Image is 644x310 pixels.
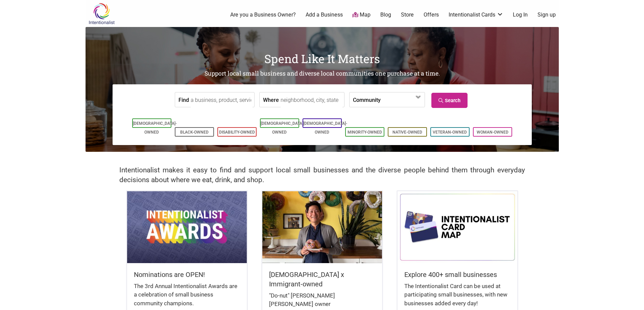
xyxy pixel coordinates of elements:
[353,92,381,107] label: Community
[306,11,343,19] a: Add a Business
[449,11,503,19] a: Intentionalist Cards
[263,92,279,107] label: Where
[433,130,467,135] a: Veteran-Owned
[431,93,468,108] a: Search
[404,270,510,279] h5: Explore 400+ small businesses
[398,191,517,263] img: Intentionalist Card Map
[219,130,255,135] a: Disability-Owned
[424,11,439,19] a: Offers
[281,92,342,108] input: neighborhood, city, state
[178,92,189,107] label: Find
[86,69,559,78] h2: Support local small business and diverse local communities one purchase at a time.
[86,3,118,25] img: Intentionalist
[191,92,253,108] input: a business, product, service
[401,11,414,19] a: Store
[127,191,247,263] img: Intentionalist Awards
[133,121,177,135] a: [DEMOGRAPHIC_DATA]-Owned
[134,270,240,279] h5: Nominations are OPEN!
[352,11,371,19] a: Map
[538,11,556,19] a: Sign up
[180,130,209,135] a: Black-Owned
[262,191,382,263] img: King Donuts - Hong Chhuor
[261,121,305,135] a: [DEMOGRAPHIC_DATA]-Owned
[513,11,528,19] a: Log In
[86,51,559,67] h1: Spend Like It Matters
[230,11,296,19] a: Are you a Business Owner?
[303,121,347,135] a: [DEMOGRAPHIC_DATA]-Owned
[348,130,382,135] a: Minority-Owned
[119,165,525,185] h2: Intentionalist makes it easy to find and support local small businesses and the diverse people be...
[392,130,422,135] a: Native-Owned
[380,11,391,19] a: Blog
[269,270,375,289] h5: [DEMOGRAPHIC_DATA] x Immigrant-owned
[477,130,508,135] a: Woman-Owned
